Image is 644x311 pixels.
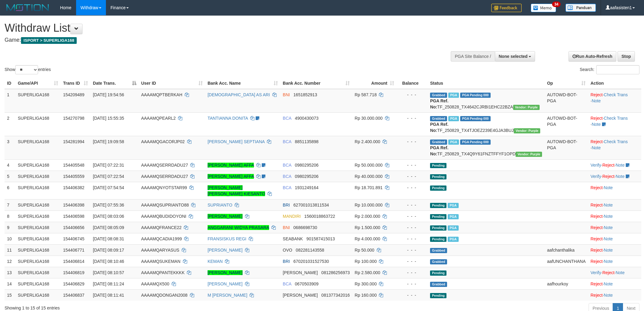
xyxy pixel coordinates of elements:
[580,65,639,74] label: Search:
[295,116,319,121] span: Copy 4900430073 to clipboard
[63,174,84,179] span: 154405559
[63,248,84,253] span: 154406771
[590,185,603,190] a: Reject
[61,78,90,89] th: Trans ID: activate to sort column ascending
[355,116,383,121] span: Rp 30.000.000
[590,270,601,275] a: Verify
[590,139,603,144] a: Reject
[208,259,223,264] a: KEMAN
[293,203,329,207] span: Copy 627001013811534 to clipboard
[5,233,15,244] td: 10
[355,270,380,275] span: Rp 2.580.000
[139,78,205,89] th: User ID: activate to sort column ascending
[5,222,15,233] td: 9
[588,78,641,89] th: Action
[399,224,425,231] div: - - -
[295,185,319,190] span: Copy 1931249164 to clipboard
[604,293,613,298] a: Note
[430,186,446,191] span: Pending
[5,256,15,267] td: 12
[355,281,376,286] span: Rp 300.000
[141,281,170,286] span: AAAAMQX500
[63,116,84,121] span: 154270798
[592,145,601,150] a: Note
[448,140,459,145] span: Marked by aafnonsreyleab
[588,112,641,136] td: · ·
[590,214,603,219] a: Reject
[604,214,613,219] a: Note
[448,237,458,242] span: Marked by aafromsomean
[5,3,51,12] img: MOTION_logo.png
[448,225,458,231] span: Marked by aafchhiseyha
[93,270,124,275] span: [DATE] 08:10:57
[399,270,425,276] div: - - -
[544,89,588,113] td: AUTOWD-BOT-PGA
[355,259,376,264] span: Rp 100.000
[208,139,265,144] a: [PERSON_NAME] SEPTIANA
[15,171,61,182] td: SUPERLIGA168
[63,139,84,144] span: 154281994
[397,78,428,89] th: Balance
[604,203,613,207] a: Note
[5,171,15,182] td: 5
[5,65,51,74] label: Show entries
[544,256,588,267] td: aafUNCHANTHANA
[428,78,544,89] th: Status
[93,185,124,190] span: [DATE] 07:54:54
[93,116,124,121] span: [DATE] 15:55:35
[592,98,601,103] a: Note
[590,248,603,253] a: Reject
[430,163,446,168] span: Pending
[283,225,290,230] span: BNI
[93,203,124,207] span: [DATE] 07:55:36
[552,2,560,7] span: 34
[93,92,124,97] span: [DATE] 19:54:56
[430,225,446,231] span: Pending
[21,37,77,44] span: ISPORT > SUPERLIGA168
[5,78,15,89] th: ID
[208,293,247,298] a: M [PERSON_NAME]
[399,92,425,98] div: - - -
[15,65,38,74] select: Showentries
[448,116,459,121] span: Marked by aafmaleo
[514,128,540,133] span: Vendor URL: https://trx4.1velocity.biz
[399,162,425,168] div: - - -
[5,112,15,136] td: 2
[544,78,588,89] th: Op: activate to sort column ascending
[283,139,291,144] span: BCA
[283,281,291,286] span: BCA
[430,248,447,253] span: Grabbed
[141,203,189,207] span: AAAAMQSUPRIANTO88
[208,174,254,179] a: [PERSON_NAME] AFFA
[355,92,376,97] span: Rp 587.718
[93,174,124,179] span: [DATE] 07:22:54
[428,136,544,159] td: TF_250829_TX4Q9Y61FNZTFFYF1OPD
[399,185,425,191] div: - - -
[588,256,641,267] td: ·
[15,136,61,159] td: SUPERLIGA168
[399,213,425,219] div: - - -
[208,236,247,241] a: FRANSISKUS REGI
[283,185,291,190] span: BCA
[590,203,603,207] a: Reject
[208,92,270,97] a: [DEMOGRAPHIC_DATA] AS ARI
[93,236,124,241] span: [DATE] 08:08:31
[208,185,265,196] a: [PERSON_NAME] [PERSON_NAME] KIESANTO
[293,259,329,264] span: Copy 670201031527530 to clipboard
[430,93,447,98] span: Grabbed
[63,281,84,286] span: 154406829
[63,225,84,230] span: 154406656
[208,163,254,168] a: [PERSON_NAME] AFFA
[399,202,425,208] div: - - -
[141,293,188,298] span: AAAAMQDONGAN2008
[602,163,614,168] a: Reject
[588,210,641,222] td: ·
[430,140,447,145] span: Grabbed
[283,293,318,298] span: [PERSON_NAME]
[93,293,124,298] span: [DATE] 08:11:41
[93,139,124,144] span: [DATE] 19:09:58
[141,214,187,219] span: AAAAMQBUDIDOYONI
[93,248,124,253] span: [DATE] 08:09:17
[5,136,15,159] td: 3
[296,248,324,253] span: Copy 082281143558 to clipboard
